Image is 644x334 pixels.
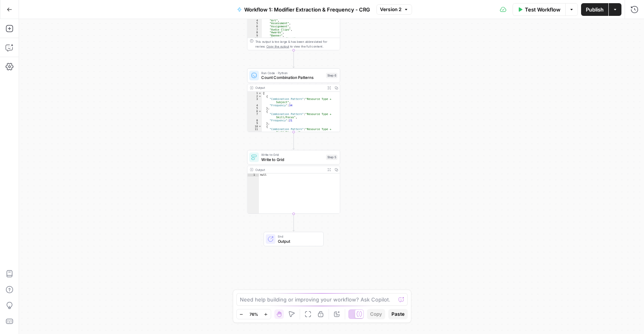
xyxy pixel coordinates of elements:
span: Write to Grid [261,156,324,162]
button: Version 2 [376,4,412,15]
div: 3 [247,98,262,104]
div: Step 5 [326,155,338,160]
div: 7 [247,28,262,31]
div: Step 6 [326,73,338,78]
span: Publish [586,6,604,13]
g: Edge from step_6 to step_5 [293,132,295,150]
div: EndOutput [247,232,340,246]
div: 6 [247,110,262,113]
span: Copy [370,311,382,318]
span: Count Combination Patterns [261,75,324,81]
g: Edge from step_5 to end [293,214,295,231]
span: Test Workflow [525,6,560,13]
span: Toggle code folding, rows 1 through 822 [258,92,261,95]
div: 4 [247,19,262,22]
div: 1 [247,173,259,177]
div: Write to GridWrite to GridStep 5Outputnull [247,150,340,214]
div: 1 [247,92,262,95]
div: 4 [247,104,262,107]
span: Workflow 1: Modifier Extraction & Frequency - CRG [244,6,370,13]
span: Version 2 [380,6,401,13]
span: Toggle code folding, rows 6 through 9 [258,110,261,113]
span: Toggle code folding, rows 2 through 5 [258,95,261,98]
div: 7 [247,113,262,119]
span: End [278,234,319,239]
div: 11 [247,128,262,134]
div: 9 [247,122,262,125]
button: Workflow 1: Modifier Extraction & Frequency - CRG [232,3,375,16]
div: 2 [247,95,262,98]
div: 8 [247,31,262,34]
div: 8 [247,119,262,122]
button: Test Workflow [513,3,565,16]
g: Edge from step_4 to step_6 [293,50,295,68]
span: 76% [249,311,258,317]
span: Run Code · Python [261,70,324,75]
div: 6 [247,25,262,28]
span: Toggle code folding, rows 10 through 13 [258,125,261,128]
button: Publish [581,3,608,16]
div: 10 [247,125,262,128]
div: This output is too large & has been abbreviated for review. to view the full content. [255,39,338,49]
span: Write to Grid [261,152,324,157]
span: Output [278,238,319,244]
span: Copy the output [266,44,289,48]
div: Output [255,85,324,90]
div: 9 [247,34,262,37]
div: 10 [247,37,262,40]
button: Paste [388,309,408,319]
span: Paste [391,311,405,318]
div: Output [255,167,324,172]
div: 5 [247,22,262,25]
div: Run Code · PythonCount Combination PatternsStep 6Output[ { "Combination Pattern":"Resource Type +... [247,68,340,132]
div: 5 [247,107,262,110]
button: Copy [367,309,385,319]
